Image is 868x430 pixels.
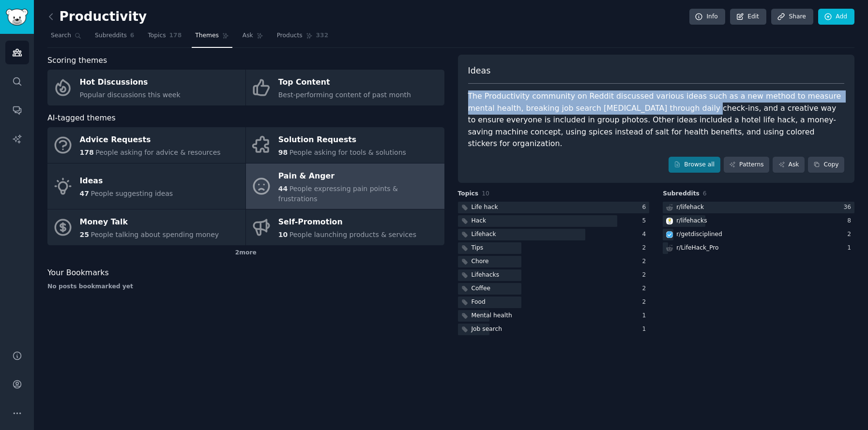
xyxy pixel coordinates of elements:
img: lifehacks [666,218,673,224]
span: Best-performing content of past month [278,91,411,99]
a: Themes [192,28,232,48]
span: 47 [80,190,89,197]
div: Food [472,298,486,307]
div: Lifehack [472,230,496,239]
a: Lifehack4 [458,229,650,241]
span: Topics [148,31,166,40]
a: Money Talk25People talking about spending money [47,209,245,245]
div: Money Talk [80,215,219,230]
span: Popular discussions this week [80,91,181,99]
span: Products [277,31,303,40]
a: Edit [730,9,766,25]
div: Advice Requests [80,133,221,148]
a: Add [818,9,854,25]
div: 2 [642,284,649,293]
img: getdisciplined [666,231,673,238]
span: People suggesting ideas [91,190,173,197]
div: Pain & Anger [278,168,439,184]
div: 1 [847,244,854,252]
span: 10 [482,190,489,197]
a: Subreddits6 [91,28,137,48]
div: 2 more [47,245,444,261]
div: Chore [472,257,489,266]
a: Coffee2 [458,283,650,295]
a: Self-Promotion10People launching products & services [246,209,444,245]
div: Tips [472,244,484,252]
a: Patterns [724,157,769,173]
span: Scoring themes [47,55,107,67]
span: People asking for tools & solutions [289,148,406,156]
span: People launching products & services [289,231,416,238]
a: Chore2 [458,256,650,268]
a: Hot DiscussionsPopular discussions this week [47,70,245,105]
div: Ideas [80,174,173,189]
div: r/ LifeHack_Pro [676,244,718,252]
h2: Productivity [47,9,147,25]
button: Copy [808,157,844,173]
div: 8 [847,217,854,225]
span: Themes [195,31,219,40]
span: 98 [278,148,288,156]
div: Job search [472,325,502,334]
span: 10 [278,231,288,238]
a: Lifehacks2 [458,269,650,282]
div: r/ lifehacks [676,217,707,225]
div: 5 [642,217,649,225]
span: People asking for advice & resources [95,148,220,156]
div: 2 [642,257,649,266]
a: Ideas47People suggesting ideas [47,163,245,209]
span: Ask [243,31,253,40]
span: 6 [703,190,707,197]
div: 2 [642,244,649,252]
a: Advice Requests178People asking for advice & resources [47,127,245,163]
span: 332 [316,31,329,40]
a: lifehacksr/lifehacks8 [663,215,854,227]
span: People expressing pain points & frustrations [278,185,398,203]
a: Info [689,9,725,25]
a: Mental health1 [458,310,650,322]
a: Share [771,9,813,25]
span: Subreddits [95,31,127,40]
a: Top ContentBest-performing content of past month [246,70,444,105]
div: 2 [642,271,649,280]
span: 178 [169,31,182,40]
a: Search [47,28,85,48]
span: Search [51,31,71,40]
a: Pain & Anger44People expressing pain points & frustrations [246,163,444,209]
span: 6 [130,31,135,40]
a: getdisciplinedr/getdisciplined2 [663,229,854,241]
span: Subreddits [663,190,700,198]
div: Coffee [472,284,491,293]
div: 4 [642,230,649,239]
span: Topics [458,190,479,198]
div: No posts bookmarked yet [47,282,444,291]
a: Solution Requests98People asking for tools & solutions [246,127,444,163]
span: Your Bookmarks [47,267,109,279]
img: GummySearch logo [6,9,28,26]
a: Tips2 [458,242,650,254]
div: Hack [472,217,487,225]
span: AI-tagged themes [47,112,116,124]
a: Life hack6 [458,202,650,214]
span: Ideas [468,65,491,77]
a: Ask [239,28,267,48]
div: Hot Discussions [80,75,181,90]
span: People talking about spending money [91,231,219,238]
div: 1 [642,311,649,320]
a: Topics178 [144,28,185,48]
div: Mental health [472,311,512,320]
a: Ask [773,157,805,173]
div: 2 [847,230,854,239]
a: Job search1 [458,324,650,336]
div: Self-Promotion [278,215,416,230]
div: Solution Requests [278,133,406,148]
a: Hack5 [458,215,650,227]
div: Life hack [472,203,498,212]
a: Food2 [458,297,650,309]
span: 44 [278,185,288,193]
a: r/lifehack36 [663,202,854,214]
a: r/LifeHack_Pro1 [663,242,854,254]
div: 1 [642,325,649,334]
div: 2 [642,298,649,307]
div: 36 [843,203,854,212]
